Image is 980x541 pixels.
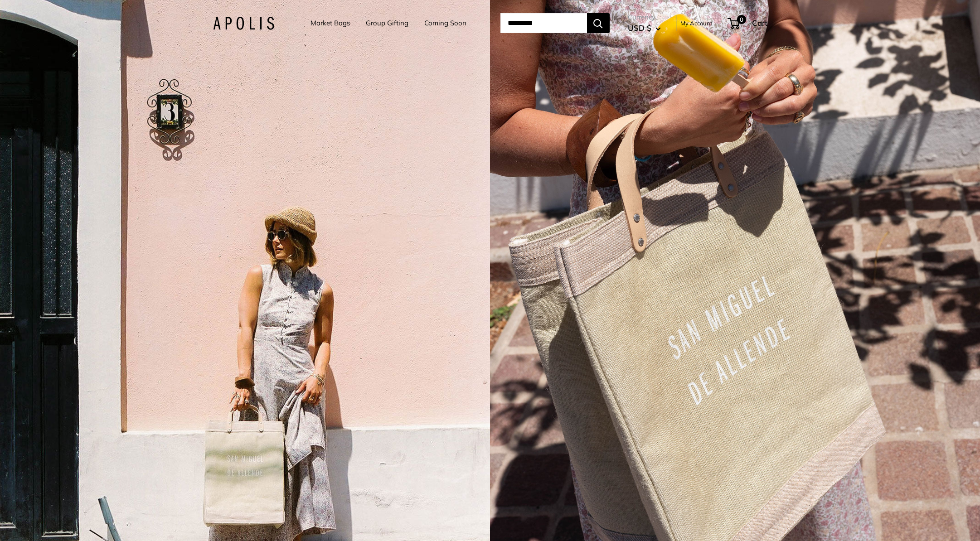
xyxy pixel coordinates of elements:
[628,21,661,35] button: USD $
[752,18,767,28] span: Cart
[424,17,466,29] a: Coming Soon
[628,23,651,33] span: USD $
[500,13,587,33] input: Search...
[728,16,767,30] a: 0 Cart
[737,15,746,24] span: 0
[310,17,350,29] a: Market Bags
[680,18,713,29] a: My Account
[366,17,408,29] a: Group Gifting
[587,13,610,33] button: Search
[213,17,274,30] img: Apolis
[628,11,661,24] span: Currency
